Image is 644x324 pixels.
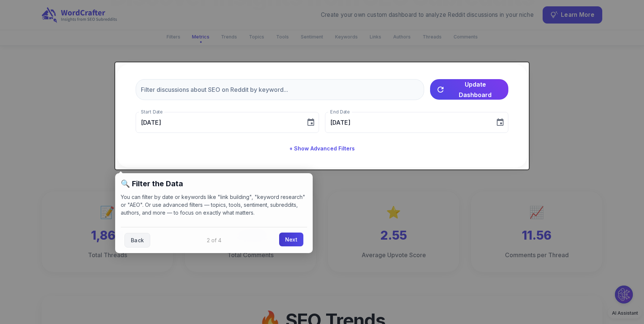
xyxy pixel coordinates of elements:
[121,193,307,216] p: You can filter by date or keywords like "link building", "keyword research" or "AEO". Or use adva...
[493,115,508,130] button: Choose date, selected date is Sep 3, 2025
[124,233,150,247] a: Back
[430,79,508,100] button: Update Dashboard
[448,79,502,100] span: Update Dashboard
[136,79,424,100] input: Filter discussions about SEO on Reddit by keyword...
[325,112,490,133] input: MM/DD/YYYY
[286,142,358,156] button: + Show Advanced Filters
[141,109,162,115] label: Start Date
[121,179,307,189] h2: 🔍 Filter the Data
[279,233,303,246] a: Next
[303,115,318,130] button: Choose date, selected date is Aug 4, 2025
[136,112,300,133] input: MM/DD/YYYY
[330,109,350,115] label: End Date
